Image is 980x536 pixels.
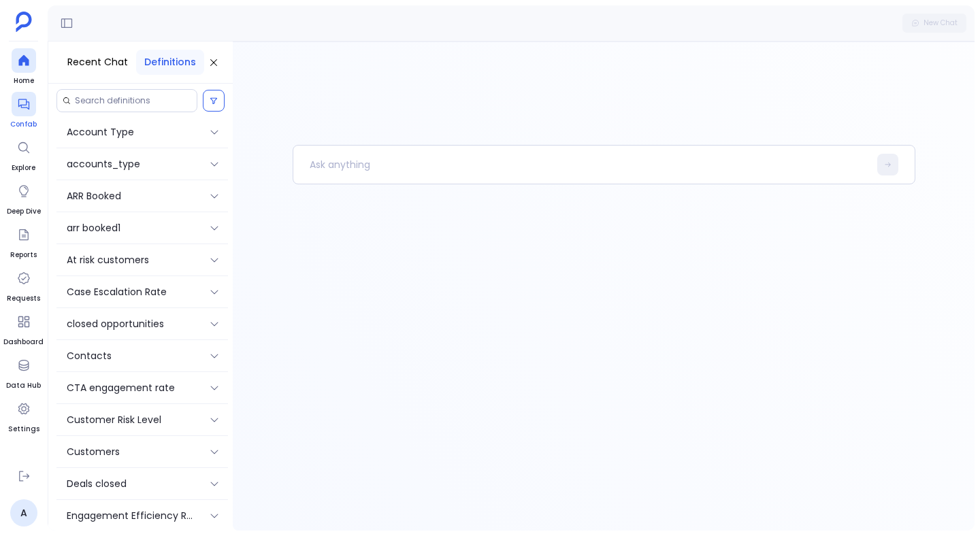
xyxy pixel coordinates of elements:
div: arr booked1 [56,212,228,244]
div: closed opportunities [56,308,228,339]
div: At risk customers [56,244,228,275]
span: Data Hub [6,380,41,391]
p: arr booked1 [67,220,120,235]
div: accounts_type [56,148,228,180]
a: Explore [12,135,36,173]
div: Customer Risk Level [56,404,228,435]
button: Definitions [136,50,204,75]
div: Deals closed [56,468,228,499]
a: Dashboard [3,309,44,348]
p: Engagement Efficiency Rate [67,508,198,523]
p: ARR Booked [67,188,121,203]
span: Reports [10,250,37,261]
a: Confab [10,92,37,130]
a: Data Hub [6,353,41,391]
span: Explore [12,163,36,173]
span: Dashboard [3,337,44,348]
p: Contacts [67,348,112,363]
img: petavue logo [16,12,32,32]
span: Home [12,76,36,86]
p: accounts_type [67,156,140,171]
a: A [10,499,37,526]
a: Home [12,48,36,86]
a: Settings [8,397,39,435]
span: Settings [8,424,39,435]
div: Account Type [56,116,228,148]
input: Search definitions [75,95,191,106]
a: Requests [7,266,40,304]
p: Customer Risk Level [67,412,161,427]
p: Case Escalation Rate [67,284,167,299]
p: CTA engagement rate [67,380,175,395]
p: At risk customers [67,252,149,267]
div: ARR Booked [56,180,228,212]
div: Engagement Efficiency Rate [56,500,228,531]
a: Deep Dive [7,179,41,217]
button: Recent Chat [59,50,136,75]
div: Customers [56,436,228,467]
div: Case Escalation Rate [56,276,228,307]
span: Confab [10,119,37,130]
p: Customers [67,444,120,459]
div: Contacts [56,340,228,371]
p: Deals closed [67,476,127,491]
span: Requests [7,293,40,304]
p: Account Type [67,124,134,139]
span: Deep Dive [7,206,41,217]
p: closed opportunities [67,316,164,331]
a: Reports [10,222,37,261]
div: CTA engagement rate [56,372,228,403]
